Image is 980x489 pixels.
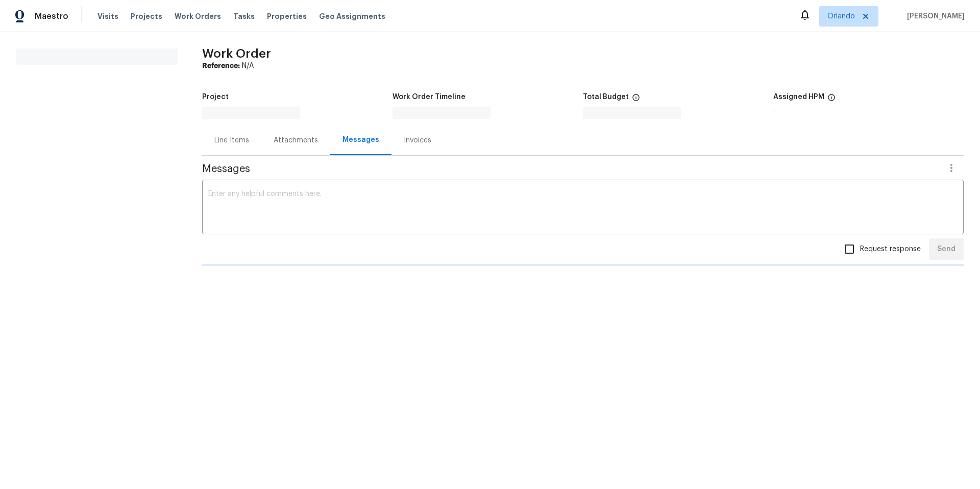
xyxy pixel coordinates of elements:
div: Line Items [214,135,249,145]
div: Invoices [404,135,431,145]
div: Messages [342,135,379,145]
h5: Project [202,93,229,101]
span: The hpm assigned to this work order. [827,93,836,107]
span: Work Orders [175,11,221,21]
span: Tasks [233,13,255,20]
span: Work Order [202,47,271,60]
span: Projects [131,11,162,21]
span: [PERSON_NAME] [903,11,965,21]
span: Orlando [827,11,855,21]
span: Messages [202,164,939,174]
span: Geo Assignments [319,11,385,21]
span: Properties [267,11,307,21]
span: The total cost of line items that have been proposed by Opendoor. This sum includes line items th... [632,93,640,107]
div: Attachments [274,135,318,145]
div: - [773,107,964,114]
span: Request response [860,244,921,255]
b: Reference: [202,62,240,69]
h5: Work Order Timeline [393,93,465,101]
div: N/A [202,61,964,71]
h5: Assigned HPM [773,93,824,101]
span: Maestro [35,11,68,21]
span: Visits [97,11,118,21]
h5: Total Budget [583,93,629,101]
